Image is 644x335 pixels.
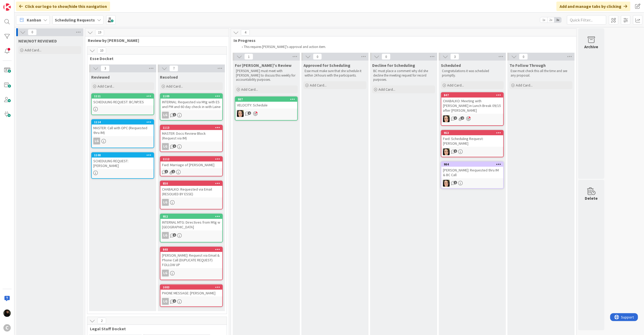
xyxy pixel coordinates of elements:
[160,157,222,161] div: 1112
[90,56,220,61] span: Esse Docket
[160,232,222,239] div: LG
[382,53,391,60] span: 0
[310,83,327,88] span: Add Card...
[92,120,154,125] div: 1114
[11,1,24,7] span: Support
[163,248,222,251] div: 848
[160,285,222,296] div: 1083PHONE MESSAGE: [PERSON_NAME]
[92,94,154,105] div: 1111SCHEDULING REQUEST: BC/NP/ES
[554,17,561,23] span: 3x
[235,63,291,68] span: For Breanna's Review
[160,181,222,186] div: 850
[95,29,104,36] span: 19
[91,74,110,80] span: Reviewed
[160,298,222,305] div: LG
[97,47,106,54] span: 10
[441,93,503,98] div: 847
[450,53,459,60] span: 3
[160,285,222,290] div: 1083
[241,87,258,92] span: Add Card...
[160,161,222,168] div: Fwd: Marriage of [PERSON_NAME]
[162,270,169,277] div: LG
[540,17,547,23] span: 1x
[166,84,183,89] span: Add Card...
[162,143,169,150] div: LG
[441,63,461,68] span: Scheduled
[443,148,450,155] img: BL
[173,144,176,148] span: 1
[88,38,222,43] span: Review by Esse
[248,111,251,115] span: 1
[163,126,222,129] div: 1113
[160,270,222,277] div: LG
[244,53,253,60] span: 1
[444,163,503,166] div: 984
[18,38,57,44] span: NEW/NOT REVIEWED
[163,182,222,185] div: 850
[160,125,222,130] div: 1113
[441,148,503,155] div: BL
[443,180,450,187] img: BL
[443,115,450,122] img: BL
[238,98,297,101] div: 987
[162,232,169,239] div: LG
[160,214,222,230] div: 952INTERNAL MTG: Directives from Mtg w [GEOGRAPHIC_DATA]
[160,130,222,142] div: MASTER: Docs Review Block (Request via IM)
[234,38,570,43] span: In Progress
[93,138,100,144] div: LG
[3,3,11,11] img: Visit kanbanzone.com
[441,162,503,178] div: 984[PERSON_NAME]: Requested thru IM & BC Call
[454,181,457,184] span: 1
[92,125,154,136] div: MASTER: Call with OPC (Requested thru IM)
[444,131,503,135] div: 953
[160,94,222,110] div: 1109INTERNAL: Requested via Mtg with ES and PM and 60 day check in with Laine
[241,29,250,36] span: 4
[94,120,154,124] div: 1114
[94,153,154,157] div: 1108
[163,157,222,161] div: 1112
[160,99,222,110] div: INTERNAL: Requested via Mtg with ES and PM and 60 day check in with Laine
[92,153,154,169] div: 1108SCHEDULING REQUEST: [PERSON_NAME]
[454,116,457,120] span: 2
[372,63,415,68] span: Decline for Scheduling
[441,98,503,114] div: CHABALKO: Meeting with [PERSON_NAME] in Lunch Break 09/15 after [PERSON_NAME]
[92,99,154,105] div: SCHEDULING REQUEST: BC/NP/ES
[98,84,114,89] span: Add Card...
[173,233,176,237] span: 1
[162,199,169,206] div: LG
[3,324,11,332] div: C
[585,195,598,201] div: Delete
[172,170,175,173] span: 2
[94,94,154,98] div: 1111
[235,110,297,117] div: BL
[92,158,154,169] div: SCHEDULING REQUEST: [PERSON_NAME]
[556,2,630,11] div: Add and manage tabs by clicking
[441,115,503,122] div: BL
[160,199,222,206] div: LG
[162,298,169,305] div: LG
[160,157,222,168] div: 1112Fwd: Marriage of [PERSON_NAME]
[92,138,154,144] div: LG
[442,69,503,78] p: Congratulations it was scheduled promptly.
[160,94,222,99] div: 1109
[173,299,176,303] span: 2
[27,17,41,23] span: Kanban
[519,53,528,60] span: 0
[163,285,222,289] div: 1083
[235,97,297,109] div: 987VELOCITY: Schedule
[160,112,222,118] div: LG
[97,318,106,324] span: 2
[25,48,41,52] span: Add Card...
[160,125,222,142] div: 1113MASTER: Docs Review Block (Request via IM)
[547,17,554,23] span: 2x
[160,143,222,150] div: LG
[101,65,110,72] span: 3
[160,219,222,230] div: INTERNAL MTG: Directives from Mtg w [GEOGRAPHIC_DATA]
[173,113,176,116] span: 1
[585,44,598,50] div: Archive
[237,110,244,117] img: BL
[160,247,222,268] div: 848[PERSON_NAME]: Request via Email & Phone Call (DUPLICATE REQUEST) FOLLOW UP
[28,29,37,35] span: 0
[313,53,322,60] span: 0
[441,162,503,167] div: 984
